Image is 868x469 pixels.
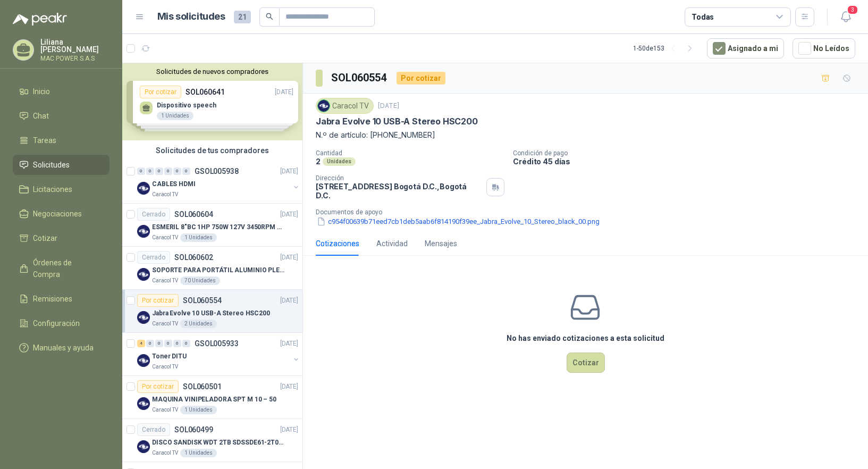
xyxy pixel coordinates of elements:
a: Licitaciones [13,179,109,199]
p: 2 [316,157,321,166]
p: GSOL005938 [195,167,239,175]
p: Caracol TV [152,449,178,457]
div: Unidades [323,157,356,166]
p: MAC POWER S.A.S [40,55,109,62]
p: Crédito 45 días [513,157,864,166]
div: Cerrado [137,251,170,264]
p: Liliana [PERSON_NAME] [40,38,109,53]
div: 0 [182,340,190,347]
p: [DATE] [280,296,298,306]
div: 1 - 50 de 153 [633,40,698,57]
div: Por cotizar [137,294,179,307]
div: Mensajes [425,238,457,249]
p: SOL060602 [174,254,213,261]
p: [DATE] [280,382,298,392]
div: 4 [137,340,145,347]
p: [DATE] [378,101,399,111]
button: No Leídos [793,38,855,58]
div: Cerrado [137,208,170,221]
div: 1 Unidades [180,449,217,457]
div: 0 [173,340,181,347]
p: [STREET_ADDRESS] Bogotá D.C. , Bogotá D.C. [316,182,482,200]
p: ESMERIL 8"BC 1HP 750W 127V 3450RPM URREA [152,222,284,232]
a: Configuración [13,313,109,333]
span: Órdenes de Compra [33,257,99,280]
div: Todas [692,11,714,23]
p: [DATE] [280,425,298,435]
span: Inicio [33,86,50,97]
a: Negociaciones [13,204,109,224]
a: CerradoSOL060499[DATE] Company LogoDISCO SANDISK WDT 2TB SDSSDE61-2T00-G25Caracol TV1 Unidades [122,419,302,462]
div: Cotizaciones [316,238,359,249]
button: Solicitudes de nuevos compradores [127,68,298,76]
a: Solicitudes [13,155,109,175]
p: Caracol TV [152,233,178,242]
span: Cotizar [33,232,57,244]
div: 0 [146,167,154,175]
p: N.º de artículo: [PHONE_NUMBER] [316,129,855,141]
button: Asignado a mi [707,38,784,58]
div: Solicitudes de nuevos compradoresPor cotizarSOL060641[DATE] Dispositivo speech1 UnidadesPor cotiz... [122,63,302,140]
a: Chat [13,106,109,126]
p: Caracol TV [152,363,178,371]
p: SOL060604 [174,211,213,218]
span: Tareas [33,135,56,146]
img: Logo peakr [13,13,67,26]
a: CerradoSOL060602[DATE] Company LogoSOPORTE PARA PORTÁTIL ALUMINIO PLEGABLE VTACaracol TV70 Unidades [122,247,302,290]
p: [DATE] [280,210,298,220]
a: Remisiones [13,289,109,309]
a: 4 0 0 0 0 0 GSOL005933[DATE] Company LogoToner DITUCaracol TV [137,337,300,371]
h3: No has enviado cotizaciones a esta solicitud [507,332,664,344]
div: Solicitudes de tus compradores [122,140,302,161]
a: Por cotizarSOL060554[DATE] Company LogoJabra Evolve 10 USB-A Stereo HSC200Caracol TV2 Unidades [122,290,302,333]
div: 1 Unidades [180,233,217,242]
img: Company Logo [137,397,150,410]
div: 0 [146,340,154,347]
p: Documentos de apoyo [316,208,864,216]
a: Inicio [13,81,109,102]
p: DISCO SANDISK WDT 2TB SDSSDE61-2T00-G25 [152,438,284,448]
p: Dirección [316,174,482,182]
p: Caracol TV [152,406,178,414]
p: [DATE] [280,166,298,177]
button: Cotizar [567,353,605,373]
p: SOPORTE PARA PORTÁTIL ALUMINIO PLEGABLE VTA [152,265,284,275]
div: Por cotizar [397,72,445,85]
p: SOL060499 [174,426,213,433]
div: 70 Unidades [180,277,220,285]
p: CABLES HDMI [152,179,196,189]
div: Actividad [376,238,408,249]
img: Company Logo [137,182,150,195]
p: [DATE] [280,339,298,349]
p: Caracol TV [152,190,178,199]
a: CerradoSOL060604[DATE] Company LogoESMERIL 8"BC 1HP 750W 127V 3450RPM URREACaracol TV1 Unidades [122,204,302,247]
div: 0 [173,167,181,175]
p: Caracol TV [152,320,178,328]
p: [DATE] [280,253,298,263]
div: 0 [164,167,172,175]
div: 0 [164,340,172,347]
p: SOL060554 [183,297,222,304]
button: 3 [836,7,855,27]
img: Company Logo [137,440,150,453]
h3: SOL060554 [331,70,388,86]
span: Chat [33,110,49,122]
h1: Mis solicitudes [157,9,225,24]
span: 21 [234,11,251,23]
img: Company Logo [137,225,150,238]
span: Solicitudes [33,159,70,171]
div: 0 [155,340,163,347]
img: Company Logo [137,354,150,367]
span: Manuales y ayuda [33,342,94,354]
button: c954f00639b71eed7cb1deb5aab6f814190f39ee_Jabra_Evolve_10_Stereo_black_00.png [316,216,601,227]
p: Toner DITU [152,351,187,362]
img: Company Logo [137,268,150,281]
a: Órdenes de Compra [13,253,109,284]
span: Licitaciones [33,183,72,195]
p: MAQUINA VINIPELADORA SPT M 10 – 50 [152,395,276,405]
p: Condición de pago [513,149,864,157]
img: Company Logo [318,100,330,112]
p: Cantidad [316,149,504,157]
span: search [266,13,273,20]
a: Cotizar [13,228,109,248]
